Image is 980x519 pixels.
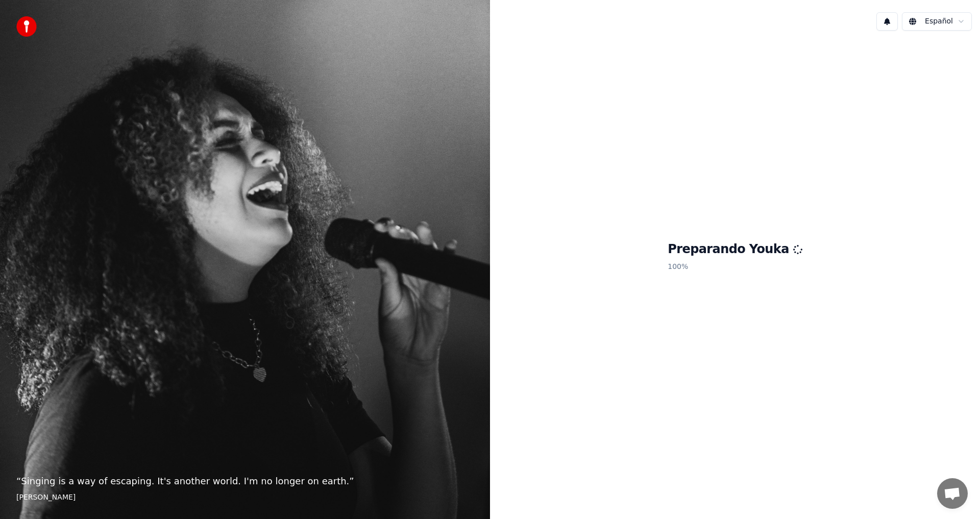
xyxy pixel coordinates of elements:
p: “ Singing is a way of escaping. It's another world. I'm no longer on earth. ” [16,474,474,488]
p: 100 % [668,258,802,276]
div: Chat abierto [937,478,968,509]
footer: [PERSON_NAME] [16,492,474,503]
img: youka [16,16,37,37]
h1: Preparando Youka [668,241,802,258]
